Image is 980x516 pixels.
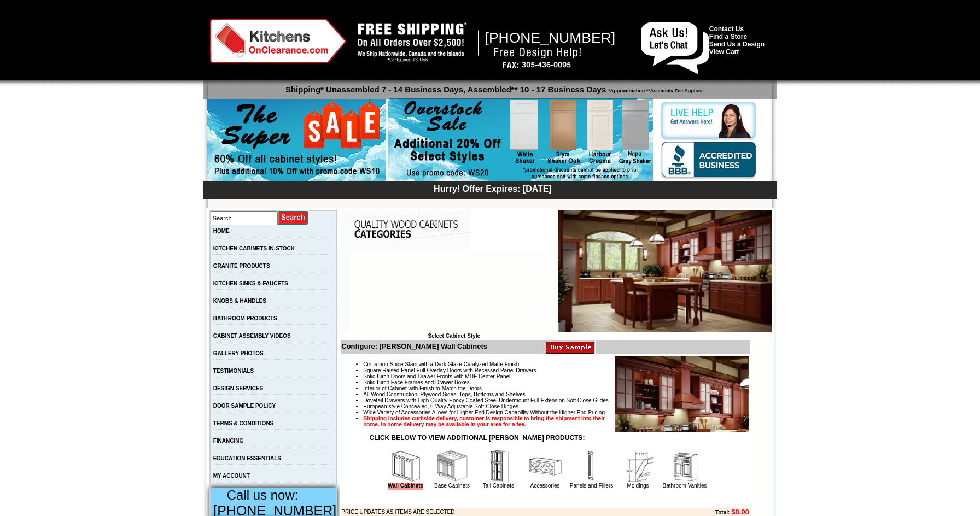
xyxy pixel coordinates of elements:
[213,438,244,444] a: FINANCING
[213,298,266,304] a: KNOBS & HANDLES
[558,210,772,332] img: Catalina Glaze
[370,434,585,442] strong: CLICK BELOW TO VIEW ADDITIONAL [PERSON_NAME] PRODUCTS:
[388,483,423,490] a: Wall Cabinets
[615,356,749,432] img: Product Image
[709,48,739,56] a: View Cart
[350,251,558,333] iframe: Browser incompatible
[663,483,707,489] a: Bathroom Vanities
[363,391,525,397] span: All Wood Construction, Plywood Sides, Tops, Bottoms and Shelves
[731,508,749,516] b: $0.00
[668,450,701,483] img: Bathroom Vanities
[529,450,562,483] img: Accessories
[428,333,480,339] b: Select Cabinet Style
[213,473,250,479] a: MY ACCOUNT
[208,183,777,194] div: Hurry! Offer Expires: [DATE]
[227,488,299,502] span: Call us now:
[213,245,295,251] a: KITCHEN CABINETS IN-STOCK
[208,80,777,94] p: Shipping* Unassembled 7 - 14 Business Days, Assembled** 10 - 17 Business Days
[363,361,519,367] span: Cinnamon Spice Stain with a Dark Glaze Catalyzed Matte Finish
[213,280,288,286] a: KITCHEN SINKS & FAUCETS
[213,333,291,339] a: CABINET ASSEMBLY VIDEOS
[606,85,702,93] span: *Approximation **Assembly Fee Applies
[210,19,347,63] img: Kitchens on Clearance Logo
[213,368,254,374] a: TESTIMONIALS
[622,450,655,483] img: Moldings
[709,33,747,40] a: Find a Store
[213,263,270,269] a: GRANITE PRODUCTS
[278,210,309,225] input: Submit
[213,315,277,321] a: BATHROOM PRODUCTS
[530,483,560,489] a: Accessories
[715,509,730,515] b: Total:
[213,385,264,391] a: DESIGN SERVICES
[363,415,605,427] strong: Shipping includes curbside delivery, customer is responsible to bring the shipment into their hom...
[213,350,264,356] a: GALLERY PHOTOS
[570,483,613,489] a: Panels and Fillers
[709,40,765,48] a: Send Us a Design
[363,409,606,415] span: Wide Variety of Accessories Allows for Higher End Design Capability Without the Higher End Pricing.
[363,397,609,403] span: Dovetail Drawers with High Quality Epoxy Coated Steel Undermount Full Extension Soft Close Glides
[213,228,230,234] a: HOME
[363,373,510,379] span: Solid Birch Doors and Drawer Fronts with MDF Center Panel
[213,455,281,461] a: EDUCATION ESSENTIALS
[213,403,276,409] a: DOOR SAMPLE POLICY
[213,420,274,426] a: TERMS & CONDITIONS
[483,483,514,489] a: Tall Cabinets
[575,450,608,483] img: Panels and Fillers
[709,25,744,33] a: Contact Us
[363,403,518,409] span: European style Concealed, 6-Way Adjustable Soft-Close Hinges
[485,30,616,46] span: [PHONE_NUMBER]
[434,483,470,489] a: Base Cabinets
[363,385,482,391] span: Interior of Cabinet with Finish to Match the Doors
[627,483,649,489] a: Moldings
[363,379,470,385] span: Solid Birch Face Frames and Drawer Boxes
[363,367,536,373] span: Square Raised Panel Full Overlay Doors with Recessed Panel Drawers
[389,450,422,483] img: Wall Cabinets
[436,450,469,483] img: Base Cabinets
[482,450,515,483] img: Tall Cabinets
[341,508,655,516] td: PRICE UPDATES AS ITEMS ARE SELECTED
[341,342,487,350] b: Configure: [PERSON_NAME] Wall Cabinets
